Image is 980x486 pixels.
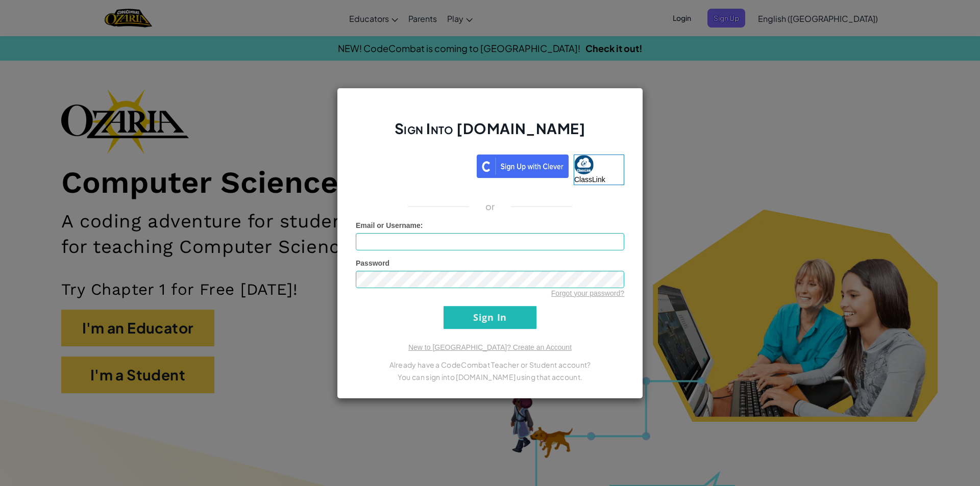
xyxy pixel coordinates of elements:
[356,220,423,231] label: :
[408,343,572,351] a: New to [GEOGRAPHIC_DATA]? Create an Account
[551,289,624,297] a: Forgot your password?
[356,371,624,383] p: You can sign into [DOMAIN_NAME] using that account.
[574,155,594,174] img: classlink-logo-small.png
[477,155,569,178] img: clever_sso_button@2x.png
[356,119,624,148] h2: Sign Into [DOMAIN_NAME]
[356,221,421,229] span: Email or Username
[444,306,536,329] input: Sign In
[351,154,477,176] iframe: Sign in with Google Button
[356,259,389,267] span: Password
[485,200,495,213] p: or
[356,359,624,371] p: Already have a CodeCombat Teacher or Student account?
[574,175,605,184] span: ClassLink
